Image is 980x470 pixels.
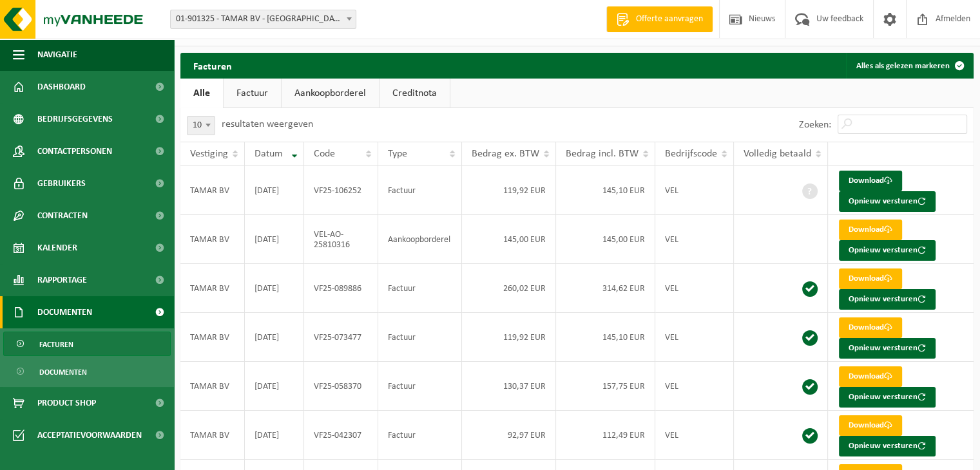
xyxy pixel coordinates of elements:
td: VEL [655,264,734,313]
td: 119,92 EUR [462,166,556,215]
td: VEL-AO-25810316 [304,215,379,264]
a: Alle [180,79,223,108]
span: 01-901325 - TAMAR BV - GERAARDSBERGEN [171,10,356,28]
button: Opnieuw versturen [839,436,936,456]
span: Navigatie [37,39,77,71]
td: 260,02 EUR [462,264,556,313]
h2: Facturen [180,53,245,78]
td: VF25-042307 [304,411,379,460]
td: 145,00 EUR [462,215,556,264]
td: Factuur [378,313,461,362]
button: Alles als gelezen markeren [846,53,972,79]
td: VF25-089886 [304,264,379,313]
td: VEL [655,166,734,215]
span: Product Shop [37,387,96,419]
td: VF25-106252 [304,166,379,215]
td: TAMAR BV [180,264,245,313]
a: Aankoopborderel [282,79,379,108]
span: Bedrijfscode [665,149,717,159]
td: [DATE] [245,166,304,215]
span: Contactpersonen [37,135,112,167]
td: Factuur [378,411,461,460]
span: Volledig betaald [744,149,811,159]
button: Opnieuw versturen [839,191,936,212]
label: Zoeken: [799,120,831,130]
td: TAMAR BV [180,313,245,362]
span: Facturen [39,332,73,357]
td: 130,37 EUR [462,362,556,411]
span: Bedrag incl. BTW [566,149,639,159]
td: VEL [655,313,734,362]
label: resultaten weergeven [222,119,313,129]
td: 145,00 EUR [556,215,655,264]
a: Download [839,366,902,387]
span: Datum [255,149,283,159]
a: Download [839,317,902,338]
td: 112,49 EUR [556,411,655,460]
td: [DATE] [245,362,304,411]
td: VEL [655,362,734,411]
td: TAMAR BV [180,166,245,215]
td: [DATE] [245,313,304,362]
td: VF25-058370 [304,362,379,411]
span: Dashboard [37,71,86,103]
td: 92,97 EUR [462,411,556,460]
td: Factuur [378,362,461,411]
a: Documenten [3,359,171,384]
span: Contracten [37,200,88,232]
td: 314,62 EUR [556,264,655,313]
td: [DATE] [245,264,304,313]
td: [DATE] [245,215,304,264]
a: Download [839,171,902,191]
span: Bedrijfsgegevens [37,103,113,135]
span: 10 [187,116,215,135]
button: Opnieuw versturen [839,387,936,408]
td: Factuur [378,264,461,313]
span: Acceptatievoorwaarden [37,419,142,451]
span: Code [314,149,335,159]
a: Download [839,268,902,289]
td: Factuur [378,166,461,215]
span: Rapportage [37,264,87,296]
span: 10 [187,117,215,135]
td: 145,10 EUR [556,313,655,362]
span: Bedrag ex. BTW [472,149,539,159]
td: Aankoopborderel [378,215,461,264]
a: Download [839,415,902,436]
span: Type [388,149,407,159]
td: 157,75 EUR [556,362,655,411]
a: Facturen [3,332,171,356]
td: TAMAR BV [180,411,245,460]
td: VF25-073477 [304,313,379,362]
span: Kalender [37,232,77,264]
td: TAMAR BV [180,215,245,264]
span: Documenten [37,296,92,328]
span: 01-901325 - TAMAR BV - GERAARDSBERGEN [170,10,356,29]
span: Documenten [39,360,87,384]
span: Vestiging [190,149,228,159]
span: Offerte aanvragen [633,13,706,26]
td: 145,10 EUR [556,166,655,215]
td: VEL [655,215,734,264]
a: Download [839,220,902,240]
td: TAMAR BV [180,362,245,411]
button: Opnieuw versturen [839,338,936,359]
button: Opnieuw versturen [839,289,936,310]
button: Opnieuw versturen [839,240,936,261]
td: VEL [655,411,734,460]
a: Creditnota [380,79,450,108]
span: Gebruikers [37,167,86,200]
td: 119,92 EUR [462,313,556,362]
a: Factuur [224,79,281,108]
a: Offerte aanvragen [606,6,713,32]
td: [DATE] [245,411,304,460]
